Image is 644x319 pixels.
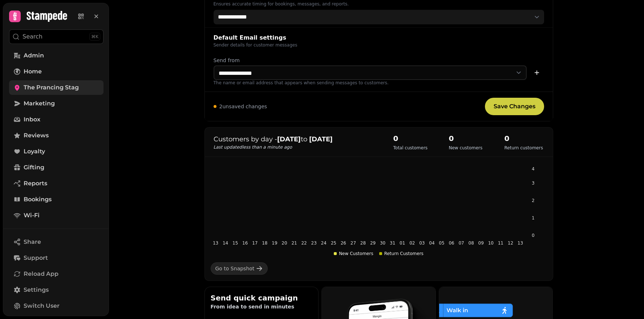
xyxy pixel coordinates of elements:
tspan: 4 [532,166,535,171]
span: Share [24,238,41,246]
span: Switch User [24,302,60,310]
tspan: 06 [449,241,454,246]
a: Go to Snapshot [211,262,268,275]
a: Wi-Fi [9,208,104,223]
span: Reload App [24,270,58,278]
h2: Send quick campaign [211,293,313,303]
tspan: 31 [390,241,395,246]
tspan: 23 [311,241,316,246]
p: Search [23,32,42,41]
span: Reviews [24,131,49,140]
p: Return customers [505,145,543,151]
span: Reports [24,179,47,188]
tspan: 3 [532,181,535,186]
button: Search⌘K [9,29,104,44]
tspan: 20 [282,241,287,246]
tspan: 16 [242,241,248,246]
button: Reload App [9,267,104,281]
tspan: 07 [458,241,464,246]
span: Settings [24,286,49,294]
tspan: 08 [468,241,474,246]
a: Settings [9,283,104,297]
button: Support [9,251,104,265]
a: Loyalty [9,144,104,159]
tspan: 15 [232,241,238,246]
div: Sender details for customer messages [214,42,297,48]
span: Home [24,67,42,76]
button: Share [9,235,104,249]
tspan: 1 [532,215,535,221]
tspan: 01 [400,241,405,246]
tspan: 05 [439,241,444,246]
tspan: 10 [488,241,493,246]
a: Admin [9,48,104,63]
div: New Customers [334,251,373,257]
div: ⌘K [89,33,100,41]
tspan: 18 [262,241,267,246]
button: Switch User [9,299,104,313]
tspan: 19 [272,241,277,246]
h2: 0 [505,133,543,144]
tspan: 17 [252,241,258,246]
strong: [DATE] [277,135,301,143]
tspan: 0 [532,233,535,238]
p: From idea to send in minutes [211,303,313,310]
tspan: 28 [360,241,365,246]
h2: 0 [449,133,483,144]
tspan: 09 [478,241,483,246]
tspan: 22 [301,241,307,246]
tspan: 25 [331,241,336,246]
tspan: 04 [429,241,434,246]
a: Gifting [9,160,104,175]
p: Customers by day - to [214,134,379,144]
h2: 0 [393,133,428,144]
tspan: 02 [409,241,415,246]
a: Reports [9,176,104,191]
tspan: 29 [370,241,375,246]
p: New customers [449,145,483,151]
tspan: 2 [532,198,535,203]
span: Save Changes [494,104,535,109]
tspan: 30 [380,241,385,246]
a: Marketing [9,96,104,111]
span: Inbox [24,115,40,124]
span: Gifting [24,163,44,172]
span: Wi-Fi [24,211,40,220]
tspan: 12 [507,241,513,246]
div: Ensures accurate timing for bookings, messages, and reports. [214,1,544,7]
tspan: 26 [340,241,346,246]
p: Total customers [393,145,428,151]
tspan: 27 [350,241,356,246]
button: Save Changes [485,98,544,115]
tspan: 14 [222,241,228,246]
div: Return Customers [379,251,424,257]
a: Reviews [9,128,104,143]
a: Inbox [9,112,104,127]
div: Default Email settings [214,33,297,42]
strong: [DATE] [309,135,333,143]
a: Bookings [9,192,104,207]
a: The Prancing Stag [9,80,104,95]
label: Send from [214,57,544,64]
tspan: 21 [291,241,297,246]
div: Go to Snapshot [215,265,255,272]
p: Last updated less than a minute ago [214,144,379,150]
div: The name or email address that appears when sending messages to customers. [214,80,544,86]
tspan: 13 [517,241,523,246]
span: The Prancing Stag [24,83,79,92]
span: Marketing [24,99,55,108]
tspan: 24 [321,241,326,246]
tspan: 03 [419,241,425,246]
tspan: 13 [212,241,218,246]
span: 2 unsaved changes [214,103,267,110]
span: Admin [24,51,44,60]
span: Loyalty [24,147,45,156]
span: Support [24,254,48,262]
span: Bookings [24,195,52,204]
a: Home [9,64,104,79]
tspan: 11 [498,241,503,246]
